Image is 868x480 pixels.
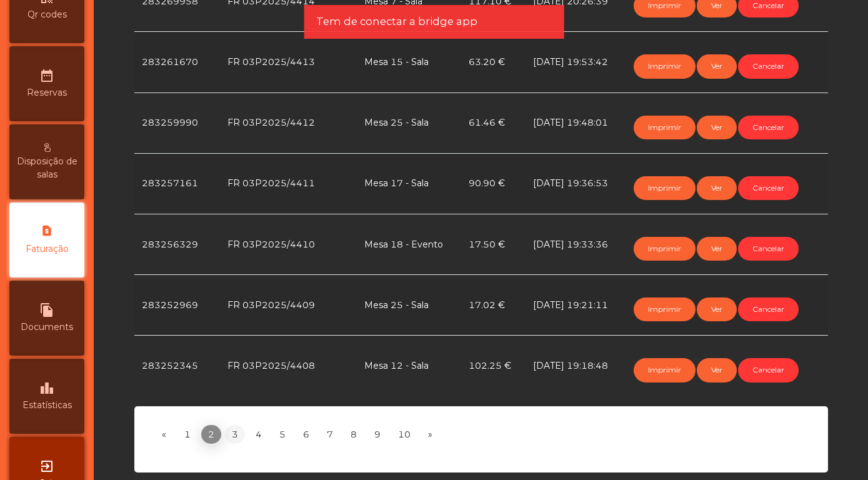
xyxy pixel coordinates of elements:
i: date_range [39,68,54,83]
a: Next [421,425,440,444]
td: FR 03P2025/4413 [220,32,357,92]
button: Imprimir [634,237,696,261]
a: 9 [367,425,387,444]
td: FR 03P2025/4412 [220,92,357,153]
td: Mesa 18 - Evento [357,214,461,275]
span: Disposição de salas [12,155,81,181]
td: [DATE] 19:36:53 [526,153,626,214]
button: Imprimir [634,176,696,200]
td: Mesa 25 - Sala [357,92,461,153]
button: Imprimir [634,358,696,382]
button: Imprimir [634,297,696,321]
td: 17.50 € [461,214,526,275]
button: Imprimir [634,54,696,78]
td: 61.46 € [461,92,526,153]
td: [DATE] 19:21:11 [526,275,626,336]
span: Reservas [27,86,67,99]
i: exit_to_app [39,459,54,474]
a: 7 [320,425,340,444]
td: 283259990 [134,92,220,153]
td: 283256329 [134,214,220,275]
td: 283261670 [134,32,220,92]
span: Documents [21,321,73,334]
span: » [428,429,432,440]
button: Ver [697,116,737,139]
button: Ver [697,54,737,78]
td: Mesa 25 - Sala [357,275,461,336]
td: 283252969 [134,275,220,336]
a: 3 [225,425,245,444]
td: 17.02 € [461,275,526,336]
span: Tem de conectar a bridge app [316,14,477,29]
span: Qr codes [27,8,67,21]
td: 283252345 [134,336,220,396]
a: 1 [177,425,197,444]
button: Cancelar [738,358,799,382]
button: Ver [697,358,737,382]
button: Ver [697,176,737,200]
td: FR 03P2025/4410 [220,214,357,275]
span: Faturação [26,242,69,256]
button: Cancelar [738,297,799,321]
td: [DATE] 19:33:36 [526,214,626,275]
td: [DATE] 19:48:01 [526,92,626,153]
td: Mesa 12 - Sala [357,336,461,396]
td: 90.90 € [461,153,526,214]
i: request_page [39,224,54,239]
td: Mesa 17 - Sala [357,153,461,214]
button: Cancelar [738,176,799,200]
td: Mesa 15 - Sala [357,32,461,92]
a: 8 [344,425,364,444]
td: FR 03P2025/4409 [220,275,357,336]
td: 63.20 € [461,32,526,92]
a: Previous [155,425,174,444]
button: Cancelar [738,54,799,78]
button: Cancelar [738,116,799,139]
i: leaderboard [39,381,54,396]
button: Ver [697,297,737,321]
td: FR 03P2025/4408 [220,336,357,396]
button: Imprimir [634,116,696,139]
a: 5 [272,425,292,444]
td: 283257161 [134,153,220,214]
td: FR 03P2025/4411 [220,153,357,214]
td: 102.25 € [461,336,526,396]
a: 6 [296,425,316,444]
td: [DATE] 19:53:42 [526,32,626,92]
button: Cancelar [738,237,799,261]
span: Estatísticas [22,399,72,412]
button: Ver [697,237,737,261]
a: 2 [201,425,221,444]
i: file_copy [39,302,54,317]
a: 10 [391,425,417,444]
td: [DATE] 19:18:48 [526,336,626,396]
span: « [162,429,166,440]
a: 4 [249,425,269,444]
